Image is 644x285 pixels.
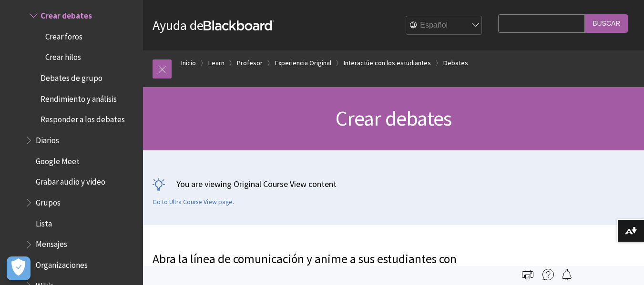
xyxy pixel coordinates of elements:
span: Crear debates [336,105,452,131]
a: Interactúe con los estudiantes [344,57,431,69]
span: Crear hilos [45,49,81,62]
span: Mensajes [36,236,67,249]
a: Profesor [237,57,263,69]
span: Organizaciones [36,257,88,270]
img: More help [542,269,554,280]
span: Crear debates [41,8,92,20]
a: Experiencia Original [275,57,331,69]
select: Site Language Selector [406,16,482,35]
span: Diarios [36,132,59,145]
span: Rendimiento y análisis [41,91,117,104]
img: Print [522,269,533,280]
span: Crear foros [45,29,82,41]
p: You are viewing Original Course View content [153,178,634,190]
a: Learn [208,57,225,69]
a: Go to Ultra Course View page. [153,198,234,206]
span: Lista [36,216,52,228]
span: Debates de grupo [41,70,102,83]
input: Buscar [585,14,628,33]
a: Ayuda deBlackboard [153,17,274,34]
button: Abrir preferencias [7,256,31,280]
a: Debates [443,57,468,69]
span: Google Meet [36,153,80,166]
strong: Blackboard [204,20,274,30]
p: Abra la línea de comunicación y anime a sus estudiantes con debates en línea. [153,251,493,285]
span: Grupos [36,195,61,207]
img: Follow this page [561,269,572,280]
span: Responder a los debates [41,112,125,125]
a: Inicio [181,57,196,69]
span: Grabar audio y video [36,174,105,187]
